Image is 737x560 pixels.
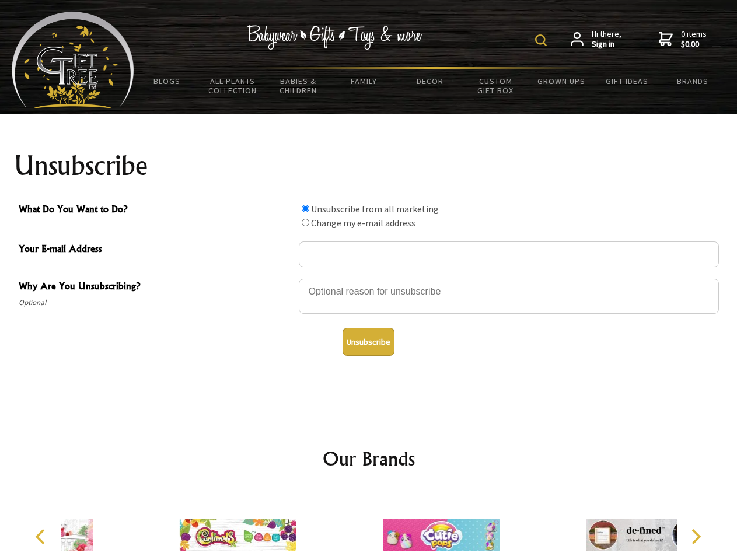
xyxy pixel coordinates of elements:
img: Babyware - Gifts - Toys and more... [12,12,134,108]
textarea: Why Are You Unsubscribing? [299,279,719,314]
strong: Sign in [592,39,621,50]
a: Babies & Children [266,69,331,103]
strong: $0.00 [681,39,707,50]
span: 0 items [681,29,707,50]
a: Hi there,Sign in [571,29,621,50]
h2: Our Brands [23,444,714,473]
input: What Do You Want to Do? [302,219,309,226]
h1: Unsubscribe [14,152,724,180]
label: Unsubscribe from all marketing [311,203,439,215]
button: Unsubscribe [343,328,394,356]
img: Babywear - Gifts - Toys & more [247,25,422,50]
a: All Plants Collection [200,69,266,103]
span: Your E-mail Address [19,242,293,258]
label: Change my e-mail address [311,217,415,229]
a: Gift Ideas [594,69,660,93]
a: Brands [660,69,726,93]
input: What Do You Want to Do? [302,205,309,212]
span: Hi there, [592,29,621,50]
a: Custom Gift Box [463,69,529,103]
a: BLOGS [134,69,200,93]
button: Previous [29,524,55,549]
img: product search [535,34,547,46]
input: Your E-mail Address [299,242,719,267]
a: Grown Ups [528,69,594,93]
span: Optional [19,296,293,310]
span: Why Are You Unsubscribing? [19,279,293,296]
span: What Do You Want to Do? [19,202,293,219]
button: Next [683,524,708,549]
a: Family [331,69,397,93]
a: 0 items$0.00 [659,29,707,50]
a: Decor [397,69,463,93]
